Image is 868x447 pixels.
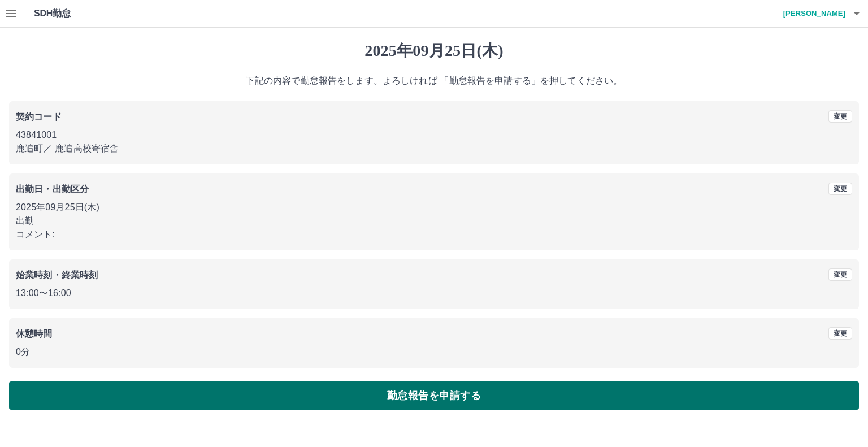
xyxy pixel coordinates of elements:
[9,74,859,88] p: 下記の内容で勤怠報告をします。よろしければ 「勤怠報告を申請する」を押してください。
[16,214,852,228] p: 出勤
[16,345,852,359] p: 0分
[16,329,53,338] b: 休憩時間
[828,268,852,281] button: 変更
[16,128,852,142] p: 43841001
[16,184,89,194] b: 出勤日・出勤区分
[16,112,62,121] b: 契約コード
[16,287,852,300] p: 13:00 〜 16:00
[828,110,852,123] button: 変更
[9,381,859,410] button: 勤怠報告を申請する
[828,327,852,340] button: 変更
[828,183,852,195] button: 変更
[9,41,859,60] h1: 2025年09月25日(木)
[16,270,98,280] b: 始業時刻・終業時刻
[16,201,852,214] p: 2025年09月25日(木)
[16,142,852,155] p: 鹿追町 ／ 鹿追高校寄宿舎
[16,228,852,241] p: コメント:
